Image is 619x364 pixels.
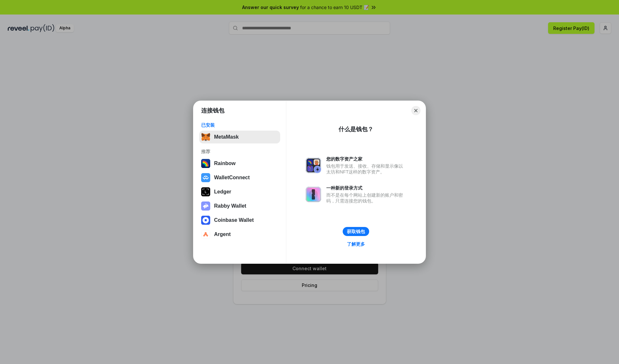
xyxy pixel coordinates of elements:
[326,192,406,204] div: 而不是在每个网站上创建新的账户和密码，只需连接您的钱包。
[201,216,210,225] img: svg+xml,%3Csvg%20width%3D%2228%22%20height%3D%2228%22%20viewBox%3D%220%200%2028%2028%22%20fill%3D...
[199,185,280,198] button: Ledger
[201,107,224,114] h1: 连接钱包
[343,240,369,248] a: 了解更多
[306,158,321,173] img: svg+xml,%3Csvg%20xmlns%3D%22http%3A%2F%2Fwww.w3.org%2F2000%2Fsvg%22%20fill%3D%22none%22%20viewBox...
[214,231,231,237] div: Argent
[201,187,210,196] img: svg+xml,%3Csvg%20xmlns%3D%22http%3A%2F%2Fwww.w3.org%2F2000%2Fsvg%22%20width%3D%2228%22%20height%3...
[326,156,406,162] div: 您的数字资产之家
[201,149,278,154] div: 推荐
[201,133,210,142] img: svg+xml,%3Csvg%20fill%3D%22none%22%20height%3D%2233%22%20viewBox%3D%220%200%2035%2033%22%20width%...
[214,134,239,140] div: MetaMask
[411,106,420,115] button: Close
[339,125,373,133] div: 什么是钱包？
[199,157,280,170] button: Rainbow
[347,241,365,247] div: 了解更多
[306,187,321,202] img: svg+xml,%3Csvg%20xmlns%3D%22http%3A%2F%2Fwww.w3.org%2F2000%2Fsvg%22%20fill%3D%22none%22%20viewBox...
[199,228,280,241] button: Argent
[214,203,246,209] div: Rabby Wallet
[343,227,369,236] button: 获取钱包
[201,159,210,168] img: svg+xml,%3Csvg%20width%3D%22120%22%20height%3D%22120%22%20viewBox%3D%220%200%20120%20120%22%20fil...
[326,185,406,191] div: 一种新的登录方式
[199,131,280,143] button: MetaMask
[201,202,210,211] img: svg+xml,%3Csvg%20xmlns%3D%22http%3A%2F%2Fwww.w3.org%2F2000%2Fsvg%22%20fill%3D%22none%22%20viewBox...
[347,229,365,234] div: 获取钱包
[214,189,231,195] div: Ledger
[199,214,280,227] button: Coinbase Wallet
[201,122,278,128] div: 已安装
[201,173,210,182] img: svg+xml,%3Csvg%20width%3D%2228%22%20height%3D%2228%22%20viewBox%3D%220%200%2028%2028%22%20fill%3D...
[214,161,236,166] div: Rainbow
[326,163,406,175] div: 钱包用于发送、接收、存储和显示像以太坊和NFT这样的数字资产。
[214,217,254,223] div: Coinbase Wallet
[199,200,280,212] button: Rabby Wallet
[201,230,210,239] img: svg+xml,%3Csvg%20width%3D%2228%22%20height%3D%2228%22%20viewBox%3D%220%200%2028%2028%22%20fill%3D...
[214,175,250,181] div: WalletConnect
[199,171,280,184] button: WalletConnect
